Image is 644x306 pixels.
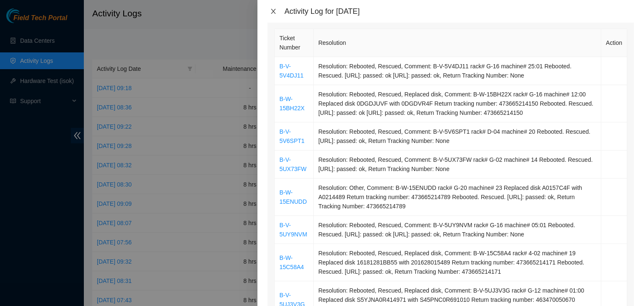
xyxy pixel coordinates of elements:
th: Resolution [314,29,601,57]
a: B-W-15C58A4 [279,254,304,270]
td: Resolution: Rebooted, Rescued, Replaced disk, Comment: B-W-15C58A4 rack# 4-02 machine# 19 Replace... [314,244,601,281]
th: Action [601,29,627,57]
td: Resolution: Rebooted, Rescued, Replaced disk, Comment: B-W-15BH22X rack# G-16 machine# 12:00 Repl... [314,85,601,122]
div: Activity Log for [DATE] [284,7,634,16]
span: close [270,8,277,15]
button: Close [267,8,279,16]
td: Resolution: Rebooted, Rescued, Comment: B-V-5V4DJ11 rack# G-16 machine# 25:01 Rebooted. Rescued. ... [314,57,601,85]
td: Resolution: Other, Comment: B-W-15ENUDD rack# G-20 machine# 23 Replaced disk A0157C4F with A02144... [314,179,601,216]
a: B-W-15ENUDD [279,189,306,205]
td: Resolution: Rebooted, Rescued, Comment: B-V-5UY9NVM rack# G-16 machine# 05:01 Rebooted. Rescued. ... [314,216,601,244]
a: B-V-5V4DJ11 [279,63,304,79]
td: Resolution: Rebooted, Rescued, Comment: B-V-5V6SPT1 rack# D-04 machine# 20 Rebooted. Rescued. [UR... [314,122,601,150]
a: B-V-5UY9NVM [279,222,307,238]
a: B-V-5UX73FW [279,156,306,172]
a: B-V-5V6SPT1 [279,128,304,144]
th: Ticket Number [275,29,314,57]
a: B-W-15BH22X [279,96,304,112]
td: Resolution: Rebooted, Rescued, Comment: B-V-5UX73FW rack# G-02 machine# 14 Rebooted. Rescued. [UR... [314,150,601,179]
